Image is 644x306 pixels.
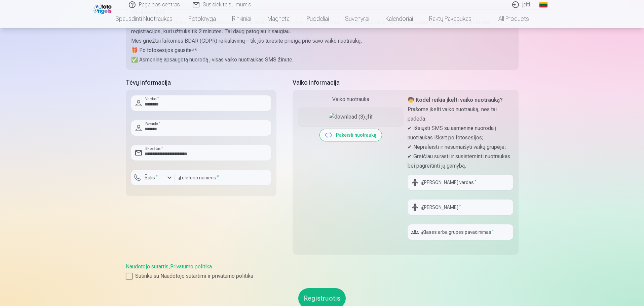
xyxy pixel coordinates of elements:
p: Mes griežtai laikomės BDAR (GDPR) reikalavimų – tik jūs turėsite prieigą prie savo vaiko nuotraukų. [131,36,513,46]
a: Fotoknyga [181,9,224,28]
a: Naudotojo sutartis [126,263,168,270]
img: /fa2 [93,3,113,14]
div: , [126,263,519,280]
label: Šalis [142,174,160,181]
a: Privatumo politika [170,263,212,270]
a: Puodeliai [299,9,337,28]
a: Spausdinti nuotraukas [107,9,181,28]
img: download (3).jfif [329,113,373,121]
p: ✅ Asmeninę apsaugotą nuorodą į visas vaiko nuotraukas SMS žinute. [131,55,513,64]
a: Magnetai [259,9,299,28]
button: Šalis* [131,170,175,185]
p: 🎁 Po fotosesijos gausite** [131,46,513,55]
a: Rinkiniai [224,9,259,28]
p: ✔ Nepraleisti ir nesumaišyti vaikų grupėje; [408,142,513,152]
strong: 🧒 Kodėl reikia įkelti vaiko nuotrauką? [408,97,503,103]
button: Pakeisti nuotrauką [320,129,382,141]
div: Vaiko nuotrauka [298,95,404,103]
a: Raktų pakabukas [421,9,480,28]
p: ✔ Išsiųsti SMS su asmenine nuoroda į nuotraukas iškart po fotosesijos; [408,124,513,142]
p: ✔ Greičiau surasti ir susisteminti nuotraukas bei pagreitinti jų gamybą. [408,152,513,171]
h5: Vaiko informacija [293,78,519,87]
p: Prašome įkelti vaiko nuotrauką, nes tai padeda: [408,105,513,124]
h5: Tėvų informacija [126,78,276,87]
a: All products [480,9,537,28]
a: Kalendoriai [377,9,421,28]
a: Suvenyrai [337,9,377,28]
label: Sutinku su Naudotojo sutartimi ir privatumo politika [126,272,519,280]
